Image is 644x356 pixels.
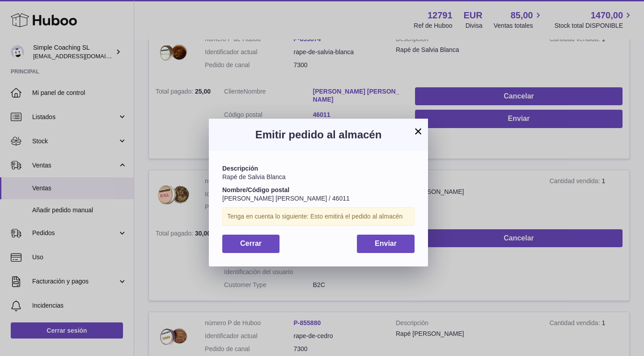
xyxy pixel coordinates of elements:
[222,128,415,142] h3: Emitir pedido al almacén
[375,240,397,247] span: Enviar
[357,235,415,253] button: Enviar
[222,235,280,253] button: Cerrar
[222,186,289,193] strong: Nombre/Código postal
[222,165,258,172] strong: Descripción
[222,207,415,226] div: Tenga en cuenta lo siguiente: Esto emitirá el pedido al almacén
[222,173,286,180] span: Rapé de Salvia Blanca
[413,126,424,137] button: ×
[240,240,262,247] span: Cerrar
[222,195,350,202] span: [PERSON_NAME] [PERSON_NAME] / 46011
